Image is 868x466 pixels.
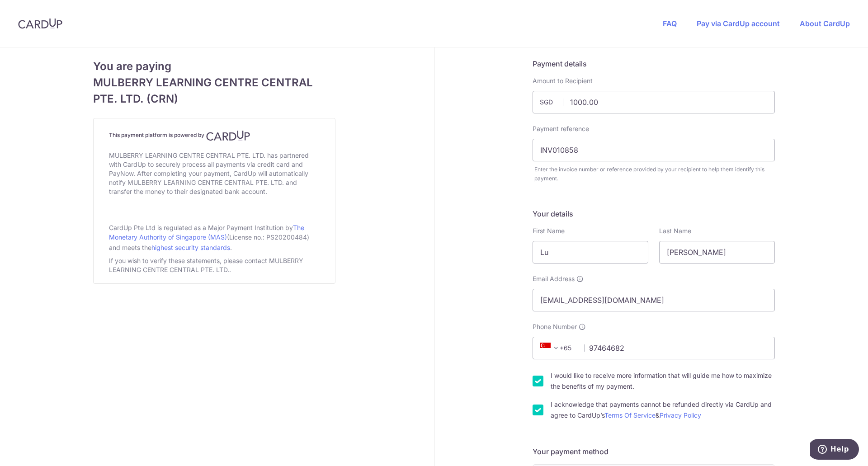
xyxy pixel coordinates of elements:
a: Privacy Policy [660,411,701,419]
label: Last Name [659,226,691,235]
div: MULBERRY LEARNING CENTRE CENTRAL PTE. LTD. has partnered with CardUp to securely process all paym... [109,149,320,198]
h5: Payment details [533,58,775,69]
label: Payment reference [533,124,589,133]
input: First name [533,241,648,264]
h4: This payment platform is powered by [109,130,320,141]
h5: Your details [533,208,775,219]
label: Amount to Recipient [533,76,593,85]
div: Enter the invoice number or reference provided by your recipient to help them identify this payment. [534,165,775,183]
div: CardUp Pte Ltd is regulated as a Major Payment Institution by (License no.: PS20200484) and meets... [109,220,320,254]
span: MULBERRY LEARNING CENTRE CENTRAL PTE. LTD. (CRN) [93,75,335,107]
a: FAQ [663,19,677,28]
label: First Name [533,226,565,235]
input: Payment amount [533,91,775,113]
img: CardUp [18,18,62,29]
span: SGD [540,98,563,107]
input: Email address [533,289,775,311]
a: Terms Of Service [604,411,656,419]
label: I would like to receive more information that will guide me how to maximize the benefits of my pa... [551,370,775,392]
img: CardUp [206,130,250,141]
iframe: Opens a widget where you can find more information [810,439,859,461]
a: Pay via CardUp account [697,19,780,28]
span: +65 [537,343,578,353]
span: Email Address [533,274,575,283]
a: highest security standards [151,244,230,251]
span: You are paying [93,58,335,75]
div: If you wish to verify these statements, please contact MULBERRY LEARNING CENTRE CENTRAL PTE. LTD.. [109,254,320,276]
span: +65 [540,343,561,353]
a: About CardUp [800,19,850,28]
input: Last name [659,241,775,264]
span: Phone Number [533,322,577,331]
label: I acknowledge that payments cannot be refunded directly via CardUp and agree to CardUp’s & [551,399,775,421]
h5: Your payment method [533,446,775,457]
